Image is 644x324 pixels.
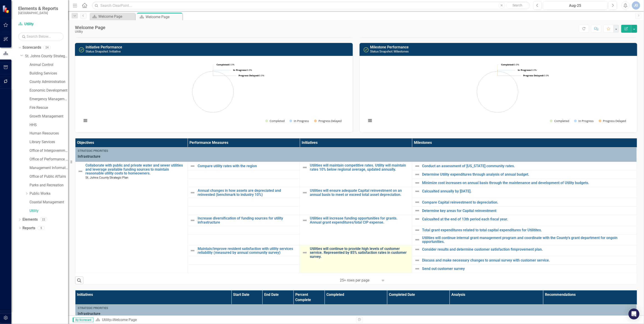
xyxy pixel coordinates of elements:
button: Show In Progress [289,119,309,123]
div: Utility [75,30,105,33]
a: Conduct an assessment of [US_STATE] community rates. [422,164,634,168]
text: 0.0% [216,63,234,66]
td: Double-Click to Edit Right Click for Context Menu [412,226,637,234]
td: Double-Click to Edit Right Click for Context Menu [188,162,300,170]
img: Not Defined [415,189,420,194]
a: Minimize cost increases on annual basis through the maintenance and development of Utility budgets. [422,181,634,185]
a: Emergency Management [30,97,68,102]
a: Office of Performance & Transparency [30,157,68,162]
svg: Interactive chart [80,60,346,128]
span: Infrastructure [78,311,634,317]
td: Double-Click to Edit Right Click for Context Menu [300,162,412,187]
button: JG [632,1,640,10]
button: Search [506,2,529,9]
div: Welcome Page [146,14,181,20]
a: HHS [30,122,68,128]
img: Not Defined [415,208,420,213]
td: Double-Click to Edit Right Click for Context Menu [300,215,412,245]
a: Utilities will continue to provide high levels of customer service. Represented by 85% satisfacti... [310,247,410,259]
button: View chart menu, Chart [82,117,89,124]
button: Show Completed [265,119,284,123]
a: Parks and Recreation [30,183,68,188]
div: Welcome Page [113,318,137,322]
img: Not Defined [302,165,308,170]
a: Calcualted at the end of 13th period each fiscal year. [422,217,634,221]
span: Infrastructure [78,154,634,159]
a: Collaborate with public and private water and sewer utilities and leverage available funding sour... [85,163,185,175]
img: Not Defined [415,258,420,263]
button: Show Completed [550,119,569,123]
div: 5 [37,226,45,230]
td: Double-Click to Edit Right Click for Context Menu [300,245,412,273]
td: Double-Click to Edit Right Click for Context Menu [412,256,637,264]
td: Double-Click to Edit Right Click for Context Menu [188,187,300,198]
td: Double-Click to Edit Right Click for Context Menu [188,215,300,226]
a: Utility [30,208,68,214]
small: Status Snapshot: Initiative [86,50,121,53]
a: Scorecards [22,45,41,50]
div: 24 [43,46,51,50]
text: 0.0% [518,68,537,72]
div: » [96,317,353,323]
div: Strategic Priorities [78,149,634,153]
img: Not Defined [302,250,308,255]
text: In Progress [578,119,594,123]
a: Fire Rescue [30,105,68,110]
input: Search Below... [18,32,64,40]
td: Double-Click to Edit Right Click for Context Menu [412,215,637,226]
a: Utilities will ensure adequate Capital reinvestment on an annual basis to meet or exceed total as... [310,189,410,197]
td: Double-Click to Edit Right Click for Context Menu [412,179,637,187]
a: Annual changes in how assets are depreciated and reinvested (benchmark to industry 10%) [198,189,297,197]
a: Public Works [30,191,68,196]
small: [GEOGRAPHIC_DATA] [18,11,58,15]
span: Search [512,3,522,7]
tspan: Progress Delayed: [239,74,259,77]
text: Progress Delayed [318,119,342,123]
a: Initiative Performance [86,45,122,49]
button: Show Progress Delayed [599,119,627,123]
div: Chart. Highcharts interactive chart. [80,60,348,128]
a: Utility [102,318,111,322]
a: Reports [22,226,35,231]
text: 0.0% [233,68,252,72]
td: Double-Click to Edit Right Click for Context Menu [412,187,637,198]
div: Welcome Page [75,25,105,30]
a: Send out customer survey [422,267,634,271]
a: Elements [22,217,38,222]
span: St. Johns County Strategic Plan [85,176,128,179]
td: Double-Click to Edit Right Click for Context Menu [412,264,637,273]
td: Double-Click to Edit Right Click for Context Menu [412,245,637,256]
div: Welcome Page [98,14,134,19]
td: Double-Click to Edit Right Click for Context Menu [300,187,412,215]
div: Open Intercom Messenger [629,309,639,319]
img: Not Defined [415,247,420,252]
a: County Administration [30,79,68,85]
a: Growth Management [30,114,68,119]
a: Discuss and make necessary changes to annual survey with customer service. [422,258,634,262]
a: Total grant expenditures related to total capital expenditures for Utilitites. [422,228,634,232]
text: 0.0% [501,63,519,66]
a: Calcualted annually by [DATE]. [422,189,634,193]
img: Not Defined [78,169,83,174]
button: Aug-25 [543,1,608,10]
a: Compare Capital reinvestment to depreciation. [422,200,634,204]
img: Not Defined [415,227,420,233]
div: Chart. Highcharts interactive chart. [364,60,633,128]
a: Utility [18,22,64,27]
a: Milestone Performance [370,45,409,49]
img: Not Defined [415,163,420,169]
img: Completed [363,47,369,52]
tspan: In Progress: [518,68,531,72]
td: Double-Click to Edit Right Click for Context Menu [188,245,300,256]
a: Increase diversification of funding sources for utility infrastructure [198,216,297,224]
tspan: In Progress: [233,68,247,72]
tspan: Progress Delayed: [523,74,544,77]
img: Completed [79,47,84,52]
img: Not Defined [302,218,308,223]
img: Not Defined [415,172,420,177]
a: Utilities will maintain competitive rates. Utility will maintain rates 10% below regional average... [310,163,410,171]
a: Building Services [30,71,68,76]
div: 22 [40,218,47,222]
a: Determine Utility expenditures through analysis of annual budget. [422,172,634,177]
img: Not Defined [415,266,420,272]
